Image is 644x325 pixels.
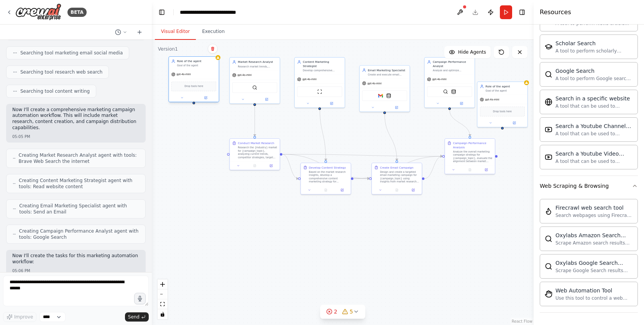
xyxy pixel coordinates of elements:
button: Hide right sidebar [517,7,527,18]
span: gpt-4o-mini [302,78,317,81]
img: StagehandTool [545,290,552,298]
span: Drop tools here [493,110,512,114]
img: OxylabsGoogleSearchScraperTool [545,263,552,270]
div: Scrape Amazon search results with Oxylabs Amazon Search Scraper [555,240,633,246]
span: Creating Email Marketing Specialist agent with tools: Send an Email [19,203,139,215]
button: Open in side panel [450,101,473,106]
g: Edge from fb8fc349-1a0a-4c75-9433-84870b830f37 to 8b70548d-0baf-4db0-a325-b9c4dbc79fb6 [424,154,442,181]
div: Create and execute email marketing campaigns for {campaign_topic}, including crafting compelling ... [368,73,407,76]
img: OxylabsAmazonSearchScraperTool [545,235,552,243]
button: Open in side panel [406,188,420,193]
button: 25 [320,305,365,319]
button: zoom in [158,279,168,289]
span: 5 [350,308,353,315]
img: BraveSearchTool [252,85,257,90]
a: React Flow attribution [512,319,532,323]
span: Hide Agents [458,49,486,55]
div: Campaign Performance AnalysisAnalyze the overall marketing campaign strategy for {campaign_topic}... [445,138,495,174]
div: Based on the market research insights, develop a comprehensive content marketing strategy for {ca... [309,171,348,184]
g: Edge from ca4d7871-ff8f-4457-909f-e59e40cc241d to fb8fc349-1a0a-4c75-9433-84870b830f37 [383,114,399,160]
img: ScrapeWebsiteTool [317,89,322,94]
div: A tool that can be used to semantic search a query from a Youtube Channels content. [555,131,633,137]
span: Improve [14,314,33,320]
button: Start a new chat [133,28,146,37]
button: Open in side panel [479,167,493,172]
button: Open in side panel [385,105,408,110]
div: Goal of the agent [177,64,217,67]
button: fit view [158,299,168,309]
span: Searching tool marketing email social media [20,50,123,56]
g: Edge from f125a1d0-7723-4595-ba37-82102b6cda04 to 0d518c8b-35aa-4abc-a1e8-228f312c9524 [318,106,328,160]
div: Web Scraping & Browsing [540,196,638,312]
span: Creating Content Marketing Strategist agent with tools: Read website content [19,177,139,190]
nav: breadcrumb [180,8,263,16]
div: Web Scraping & Browsing [540,182,609,190]
div: Create Email Campaign [380,166,414,170]
div: Develop Content StrategyBased on the market research insights, develop a comprehensive content ma... [301,162,351,194]
div: A tool that can be used to semantic search a query from a specific URL content. [555,103,633,109]
div: Oxylabs Amazon Search Scraper tool [555,231,633,239]
div: A tool to perform Google search with a search_query. [555,76,633,82]
span: gpt-4o-mini [237,74,251,77]
div: Content Marketing StrategistDevelop comprehensive content marketing strategies and create engagin... [294,57,345,108]
div: Google Search [555,67,633,75]
div: Role of the agentGoal of the agentgpt-4o-miniDrop tools here [477,82,527,128]
span: gpt-4o-mini [432,78,447,81]
button: Open in side panel [194,95,217,100]
img: YoutubeVideoSearchTool [545,153,552,161]
div: Oxylabs Google Search Scraper tool [555,259,633,267]
div: Version 1 [158,46,178,52]
div: Create Email CampaignDesign and create a targeted email marketing campaign for {campaign_topic} u... [371,162,422,194]
div: Market Research AnalystResearch market trends, competitor analysis, and target audience insights ... [229,57,280,104]
div: Market Research Analyst [238,60,278,64]
g: Edge from 4ca327f6-9d5a-4778-9bff-0145849862b3 to 8b70548d-0baf-4db0-a325-b9c4dbc79fb6 [283,152,442,158]
button: Web Scraping & Browsing [540,176,638,196]
span: gpt-4o-mini [367,82,381,85]
div: Search a Youtube Video content [555,150,633,158]
button: Hide left sidebar [156,7,167,18]
div: Email Marketing Specialist [368,68,407,72]
div: A tool to perform scholarly literature search with a search_query. [555,48,633,54]
button: Open in side panel [503,120,526,125]
button: Improve [3,312,36,322]
g: Edge from 5fc3d73f-aa9d-4422-9360-a7e68eef1f83 to 4ca327f6-9d5a-4778-9bff-0145849862b3 [253,106,257,136]
h4: Resources [540,8,571,17]
div: Role of the agentGoal of the agentgpt-4o-miniDrop tools here [168,57,219,103]
img: FirecrawlSearchTool [545,207,552,215]
div: Role of the agent [177,59,217,63]
div: Conduct Market ResearchResearch the {industry} market for {campaign_topic}, analyzing current tre... [229,138,280,170]
div: Research the {industry} market for {campaign_topic}, analyzing current trends, competitor strateg... [238,146,278,159]
p: Now I'll create a comprehensive marketing campaign automation workflow. This will include market ... [12,107,140,131]
div: Research market trends, competitor analysis, and target audience insights for {campaign_topic} in... [238,65,278,68]
div: Analyze and optimize marketing campaign performance for {campaign_topic}, providing data-driven i... [433,69,472,72]
span: gpt-4o-mini [177,73,191,76]
button: Open in side panel [320,101,343,106]
button: Open in side panel [335,188,349,193]
img: Gmail [378,93,383,98]
div: Goal of the agent [486,89,525,92]
div: Analyze the overall marketing campaign strategy for {campaign_topic}, evaluate the alignment betw... [453,150,493,163]
p: Now I'll create the tasks for this marketing automation workflow: [12,253,140,265]
img: YoutubeChannelSearchTool [545,126,552,133]
span: gpt-4o-mini [485,98,499,101]
div: Develop Content Strategy [309,166,346,170]
div: Design and create a targeted email marketing campaign for {campaign_topic} using insights from ma... [380,171,419,184]
div: Web Automation Tool [555,287,633,294]
div: Campaign Performance Analyst [433,60,472,68]
span: Drop tools here [184,84,203,89]
span: Send [128,314,140,320]
div: Email Marketing SpecialistCreate and execute email marketing campaigns for {campaign_topic}, incl... [359,65,410,112]
div: Scrape Google Search results with Oxylabs Google Search Scraper [555,268,633,274]
div: Firecrawl web search tool [555,204,633,212]
button: Send [125,312,149,322]
span: Creating Campaign Performance Analyst agent with tools: Google Search [19,228,139,240]
button: Open in side panel [264,163,278,168]
span: Searching tool research web search [20,69,102,75]
button: No output available [461,167,478,172]
button: Delete node [208,44,218,54]
div: Search webpages using Firecrawl and return the results [555,212,633,218]
button: Visual Editor [155,24,196,40]
g: Edge from 0d518c8b-35aa-4abc-a1e8-228f312c9524 to fb8fc349-1a0a-4c75-9433-84870b830f37 [353,177,369,181]
span: Creating Market Research Analyst agent with tools: Brave Web Search the internet [19,152,139,164]
button: toggle interactivity [158,309,168,319]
